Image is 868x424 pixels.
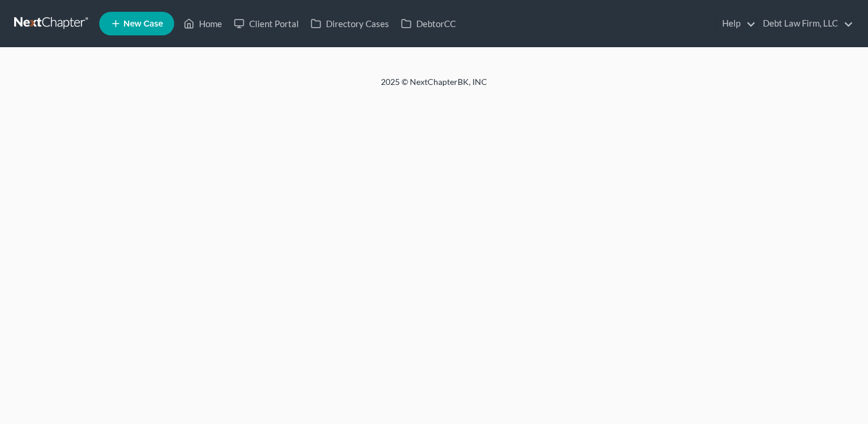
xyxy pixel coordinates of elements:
a: Debt Law Firm, LLC [757,13,853,34]
a: Client Portal [228,13,305,34]
a: Help [716,13,756,34]
new-legal-case-button: New Case [99,12,174,35]
a: DebtorCC [395,13,462,34]
a: Directory Cases [305,13,395,34]
a: Home [178,13,228,34]
div: 2025 © NextChapterBK, INC [97,76,771,97]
